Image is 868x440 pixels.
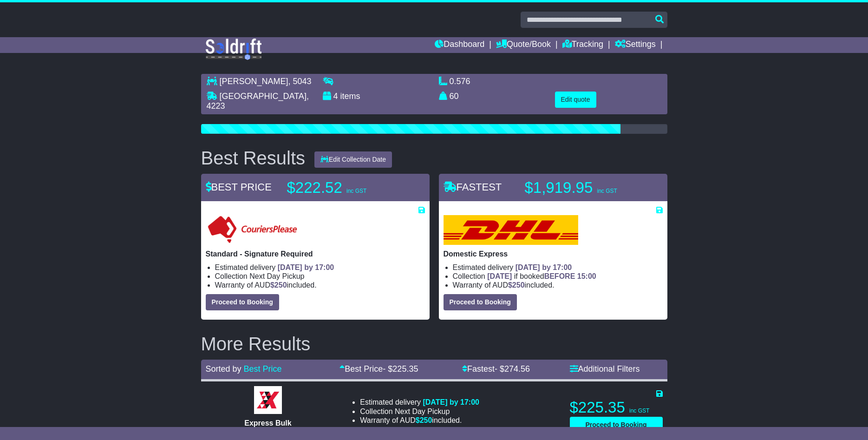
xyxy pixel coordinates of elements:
img: Border Express: Express Bulk Service [254,386,282,414]
span: 0.576 [450,77,470,86]
span: Sorted by [206,364,241,374]
li: Collection [215,272,425,281]
span: 250 [274,281,287,289]
span: [PERSON_NAME] [220,77,288,86]
li: Collection [453,272,663,281]
div: Best Results [196,148,310,168]
p: Domestic Express [444,250,663,258]
span: 250 [420,416,432,424]
img: DHL: Domestic Express [444,215,578,245]
span: - $ [383,364,418,374]
a: Tracking [562,37,603,53]
img: Couriers Please: Standard - Signature Required [206,215,299,245]
button: Proceed to Booking [444,294,517,310]
a: Settings [615,37,656,53]
span: FASTEST [444,181,502,193]
button: Edit Collection Date [314,151,392,168]
span: - $ [495,364,530,374]
span: Express Bulk Service [244,419,291,436]
span: inc GST [597,188,617,194]
span: Next Day Pickup [395,407,450,415]
a: Dashboard [435,37,484,53]
li: Warranty of AUD included. [215,281,425,289]
span: 225.35 [392,364,418,374]
span: 4 [333,92,338,101]
a: Quote/Book [496,37,551,53]
li: Estimated delivery [360,398,479,407]
span: $ [416,416,432,424]
p: $225.35 [570,398,663,417]
span: $ [270,281,287,289]
li: Warranty of AUD included. [453,281,663,289]
span: inc GST [346,188,366,194]
span: 250 [512,281,525,289]
span: [DATE] by 17:00 [423,398,479,406]
span: [DATE] by 17:00 [516,263,572,271]
button: Proceed to Booking [570,417,663,433]
span: BEST PRICE [206,181,272,193]
a: Fastest- $274.56 [462,364,530,374]
span: BEFORE [544,272,575,280]
li: Estimated delivery [453,263,663,272]
h2: More Results [201,334,667,354]
li: Warranty of AUD included. [360,416,479,425]
li: Estimated delivery [215,263,425,272]
button: Proceed to Booking [206,294,279,310]
span: [DATE] by 17:00 [278,263,334,271]
a: Additional Filters [570,364,640,374]
p: $1,919.95 [525,178,641,197]
span: 60 [450,92,459,101]
span: inc GST [629,407,649,414]
button: Edit quote [555,92,596,108]
span: [DATE] [487,272,512,280]
p: $222.52 [287,178,403,197]
span: items [340,92,360,101]
span: if booked [487,272,596,280]
span: $ [508,281,525,289]
span: 274.56 [504,364,530,374]
a: Best Price- $225.35 [339,364,418,374]
span: [GEOGRAPHIC_DATA] [220,92,307,101]
span: , 5043 [288,77,312,86]
p: Standard - Signature Required [206,250,425,258]
li: Collection [360,407,479,416]
span: Next Day Pickup [249,272,304,280]
span: , 4223 [207,92,309,111]
a: Best Price [244,364,282,374]
span: 15:00 [577,272,596,280]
